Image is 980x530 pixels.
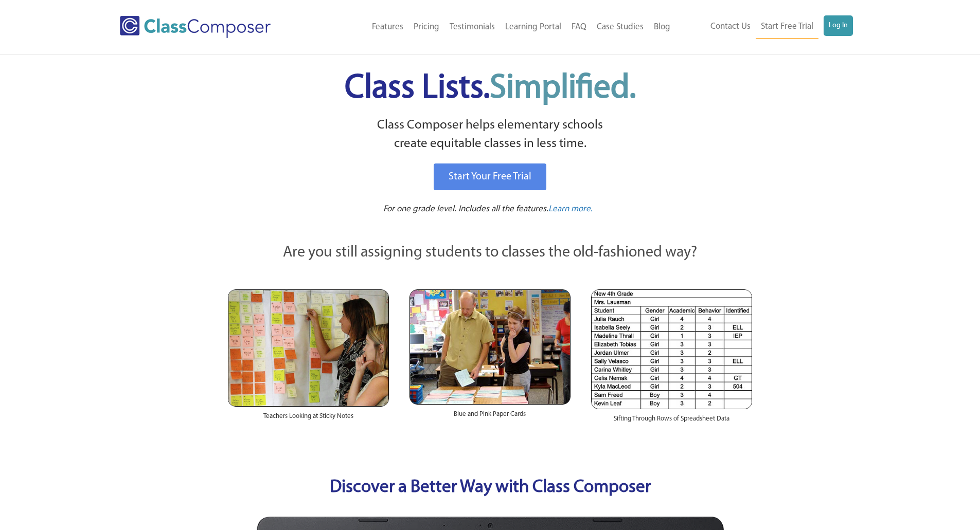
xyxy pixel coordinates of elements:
div: Teachers Looking at Sticky Notes [228,407,389,431]
p: Discover a Better Way with Class Composer [218,475,763,501]
span: Class Lists. [345,72,636,105]
img: Teachers Looking at Sticky Notes [228,289,389,407]
a: Testimonials [444,16,500,39]
span: Learn more. [548,205,593,213]
a: Features [367,16,408,39]
img: Class Composer [120,16,271,38]
img: Spreadsheets [591,289,752,409]
a: Contact Us [705,15,756,38]
div: Sifting Through Rows of Spreadsheet Data [591,409,752,434]
span: Simplified. [490,72,636,105]
p: Are you still assigning students to classes the old-fashioned way? [228,242,753,264]
a: Learning Portal [500,16,566,39]
a: Start Free Trial [756,15,818,39]
a: FAQ [566,16,592,39]
a: Log In [824,15,853,36]
span: For one grade level. Includes all the features. [383,205,548,213]
p: Class Composer helps elementary schools create equitable classes in less time. [226,116,754,154]
a: Blog [649,16,675,39]
a: Start Your Free Trial [434,163,546,190]
img: Blue and Pink Paper Cards [409,289,571,404]
span: Start Your Free Trial [449,172,531,182]
div: Blue and Pink Paper Cards [409,405,571,429]
a: Learn more. [548,203,593,216]
nav: Header Menu [675,15,853,39]
a: Case Studies [592,16,649,39]
nav: Header Menu [313,16,675,39]
a: Pricing [408,16,444,39]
